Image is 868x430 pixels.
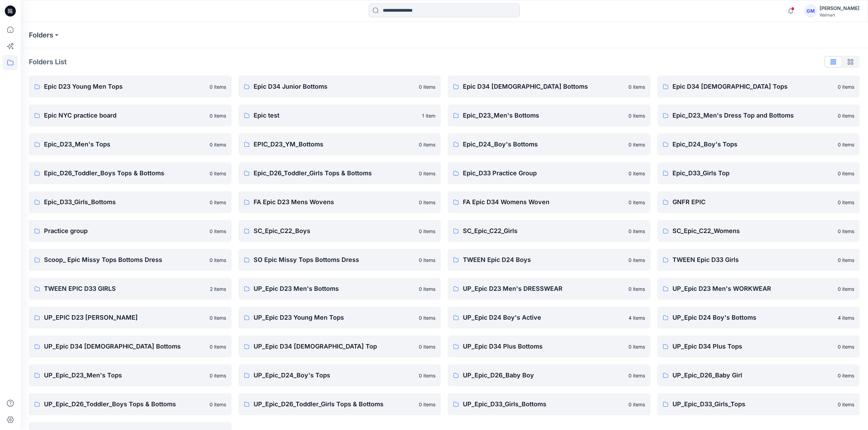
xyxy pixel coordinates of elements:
p: 0 items [210,112,226,119]
p: Epic_D23_Men's Bottoms [463,111,624,120]
p: 0 items [210,199,226,206]
p: 0 items [210,372,226,379]
p: 0 items [210,141,226,148]
p: Epic_D24_Boy's Tops [672,140,834,149]
a: Epic D34 Junior Bottoms0 items [238,76,441,98]
p: 0 items [838,141,854,148]
a: Epic D34 [DEMOGRAPHIC_DATA] Tops0 items [657,76,860,98]
p: 0 items [419,314,435,321]
p: FA Epic D23 Mens Wovens [254,197,415,207]
p: Epic_D33_Girls_Bottoms [44,197,205,207]
a: Epic_D23_Men's Dress Top and Bottoms0 items [657,104,860,126]
p: 0 items [628,343,645,350]
p: 2 items [210,285,226,293]
p: UP_Epic D23 Young Men Tops [254,313,415,322]
p: GNFR EPIC [672,197,834,207]
p: UP_Epic_D33_Girls_Tops [672,399,834,409]
p: TWEEN EPIC D33 GIRLS [44,284,206,294]
a: SC_Epic_C22_Womens0 items [657,220,860,242]
p: TWEEN Epic D33 Girls [672,255,834,265]
a: Epic_D24_Boy's Bottoms0 items [448,133,650,155]
a: UP_Epic_D26_Baby Boy0 items [448,364,650,386]
p: Epic D34 Junior Bottoms [254,82,415,91]
p: UP_Epic D34 Plus Bottoms [463,342,624,351]
p: Epic_D33_Girls Top [672,168,834,178]
p: 0 items [419,372,435,379]
p: 0 items [419,401,435,408]
p: UP_Epic D23 Men's DRESSWEAR [463,284,624,294]
p: UP_Epic D24 Boy's Bottoms [672,313,834,322]
p: UP_Epic_D26_Baby Boy [463,371,624,380]
a: UP_Epic_D24_Boy's Tops0 items [238,364,441,386]
a: EPIC_D23_YM_Bottoms0 items [238,133,441,155]
a: UP_Epic D34 Plus Tops0 items [657,335,860,357]
p: UP_Epic_D24_Boy's Tops [254,371,415,380]
p: Epic_D23_Men's Tops [44,140,205,149]
p: UP_Epic_D26_Toddler_Boys Tops & Bottoms [44,399,205,409]
p: 0 items [838,256,854,264]
p: Practice group [44,226,205,236]
a: Epic D23 Young Men Tops0 items [29,76,232,98]
p: UP_Epic D24 Boy's Active [463,313,624,322]
p: 0 items [838,401,854,408]
a: Epic_D33_Girls Top0 items [657,162,860,184]
a: UP_EPIC D23 [PERSON_NAME]0 items [29,307,232,329]
p: UP_Epic_D26_Baby Girl [672,371,834,380]
p: SC_Epic_C22_Girls [463,226,624,236]
p: 4 items [838,314,854,321]
p: UP_Epic D34 [DEMOGRAPHIC_DATA] Bottoms [44,342,205,351]
p: 0 items [628,199,645,206]
p: Epic D34 [DEMOGRAPHIC_DATA] Tops [672,82,834,91]
a: Epic_D24_Boy's Tops0 items [657,133,860,155]
a: UP_Epic D23 Men's WORKWEAR0 items [657,278,860,300]
div: GM [804,5,817,17]
p: Epic_D23_Men's Dress Top and Bottoms [672,111,834,120]
a: UP_Epic D23 Men's DRESSWEAR0 items [448,278,650,300]
a: Epic_D23_Men's Bottoms0 items [448,104,650,126]
p: 0 items [628,112,645,119]
p: Epic_D26_Toddler_Boys Tops & Bottoms [44,168,205,178]
a: Scoop_ Epic Missy Tops Bottoms Dress0 items [29,249,232,271]
p: 0 items [419,199,435,206]
p: 0 items [210,170,226,177]
a: Epic test1 item [238,104,441,126]
a: SC_Epic_C22_Boys0 items [238,220,441,242]
p: EPIC_D23_YM_Bottoms [254,140,415,149]
p: Epic_D24_Boy's Bottoms [463,140,624,149]
a: Epic_D33_Girls_Bottoms0 items [29,191,232,213]
a: UP_Epic D34 [DEMOGRAPHIC_DATA] Top0 items [238,335,441,357]
a: TWEEN Epic D24 Boys0 items [448,249,650,271]
a: UP_Epic D23 Men's Bottoms0 items [238,278,441,300]
p: Epic D34 [DEMOGRAPHIC_DATA] Bottoms [463,82,624,91]
p: 0 items [419,141,435,148]
a: SO Epic Missy Tops Bottoms Dress0 items [238,249,441,271]
a: UP_Epic D24 Boy's Bottoms4 items [657,307,860,329]
a: UP_Epic_D23_Men's Tops0 items [29,364,232,386]
p: FA Epic D34 Womens Woven [463,197,624,207]
p: UP_Epic D34 Plus Tops [672,342,834,351]
p: UP_Epic D23 Men's Bottoms [254,284,415,294]
p: TWEEN Epic D24 Boys [463,255,624,265]
p: 0 items [419,83,435,90]
p: 0 items [628,372,645,379]
a: FA Epic D23 Mens Wovens0 items [238,191,441,213]
p: Epic test [254,111,418,120]
a: UP_Epic D34 Plus Bottoms0 items [448,335,650,357]
p: 0 items [210,228,226,235]
a: UP_Epic_D26_Baby Girl0 items [657,364,860,386]
p: 0 items [838,228,854,235]
a: UP_Epic D24 Boy's Active4 items [448,307,650,329]
p: 0 items [419,228,435,235]
p: 0 items [419,170,435,177]
a: Epic_D26_Toddler_Boys Tops & Bottoms0 items [29,162,232,184]
p: 0 items [838,83,854,90]
p: Folders [29,30,53,40]
p: UP_Epic_D26_Toddler_Girls Tops & Bottoms [254,399,415,409]
p: Scoop_ Epic Missy Tops Bottoms Dress [44,255,205,265]
p: 0 items [419,256,435,264]
p: UP_Epic_D23_Men's Tops [44,371,205,380]
div: [PERSON_NAME] [820,4,859,12]
p: 0 items [628,285,645,293]
p: 0 items [838,285,854,293]
p: Epic D23 Young Men Tops [44,82,205,91]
